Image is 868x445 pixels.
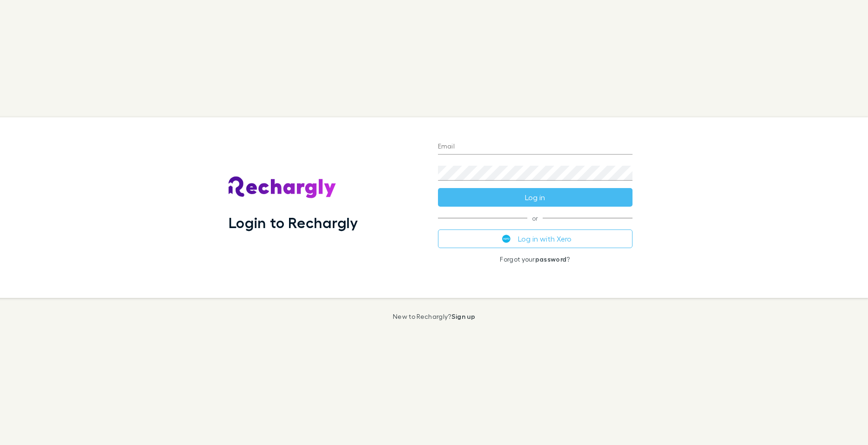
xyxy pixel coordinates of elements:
h1: Login to Rechargly [229,214,358,231]
p: New to Rechargly? [393,313,475,320]
span: or [438,218,632,218]
a: password [535,255,567,263]
button: Log in with Xero [438,229,632,248]
button: Log in [438,188,632,207]
a: Sign up [451,312,475,320]
img: Rechargly's Logo [229,176,336,199]
img: Xero's logo [502,235,511,243]
p: Forgot your ? [438,256,632,263]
